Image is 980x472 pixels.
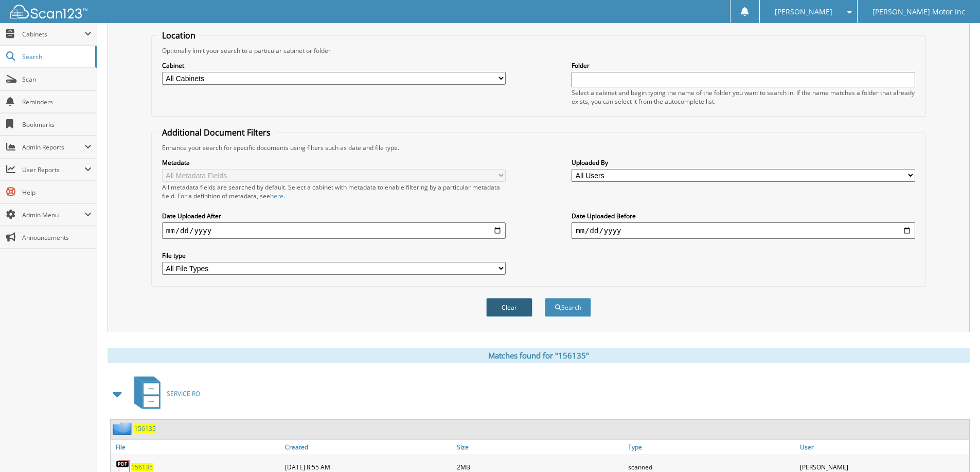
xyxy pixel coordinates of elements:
[162,158,506,167] label: Metadata
[162,251,506,260] label: File type
[162,212,506,220] label: Date Uploaded After
[572,88,915,106] div: Select a cabinet and begin typing the name of the folder you want to search in. If the name match...
[270,192,283,200] a: here
[626,440,797,454] a: Type
[572,212,915,220] label: Date Uploaded Before
[454,440,626,454] a: Size
[157,30,201,41] legend: Location
[22,98,92,106] span: Reminders
[157,46,920,55] div: Optionally limit your search to a particular cabinet or folder
[22,120,92,129] span: Bookmarks
[22,188,92,197] span: Help
[22,75,92,84] span: Scan
[775,9,832,15] span: [PERSON_NAME]
[797,440,969,454] a: User
[10,5,87,18] img: scan123-logo-white.svg
[162,61,506,70] label: Cabinet
[872,9,965,15] span: [PERSON_NAME] Motor Inc
[167,389,200,398] span: SERVICE RO
[545,298,591,317] button: Search
[157,143,920,152] div: Enhance your search for specific documents using filters such as date and file type.
[486,298,532,317] button: Clear
[157,127,276,138] legend: Additional Document Filters
[22,52,90,61] span: Search
[572,61,915,70] label: Folder
[128,373,200,414] a: SERVICE RO
[572,158,915,167] label: Uploaded By
[162,222,506,239] input: start
[162,183,506,200] div: All metadata fields are searched by default. Select a cabinet with metadata to enable filtering b...
[929,423,980,472] iframe: Chat Widget
[282,440,454,454] a: Created
[22,211,84,219] span: Admin Menu
[111,440,282,454] a: File
[22,233,92,242] span: Announcements
[22,165,84,174] span: User Reports
[113,422,134,435] img: folder2.png
[22,143,84,152] span: Admin Reports
[134,424,156,433] a: 156135
[108,348,970,363] div: Matches found for "156135"
[131,463,153,471] a: 156135
[22,30,84,39] span: Cabinets
[572,222,915,239] input: end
